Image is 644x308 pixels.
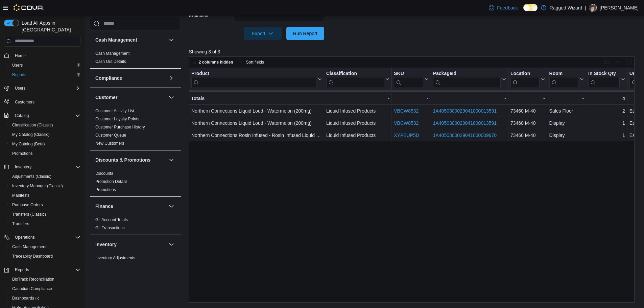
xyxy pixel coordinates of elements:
div: 1 [588,119,625,127]
span: Inventory [12,163,80,171]
span: Export [248,27,278,40]
span: Canadian Compliance [9,285,80,293]
span: Transfers [9,220,80,228]
span: Promotions [95,187,116,192]
span: Home [15,53,26,58]
button: Location [510,70,545,88]
div: Location [510,70,540,88]
a: VBCW8532 [394,120,419,126]
button: Product [191,70,322,88]
span: Promotions [9,149,80,158]
span: Inventory Manager (Classic) [12,183,63,189]
span: Cash Management [9,243,80,251]
button: My Catalog (Beta) [7,139,83,149]
button: Discounts & Promotions [167,156,175,164]
span: Customer Loyalty Points [95,116,139,122]
span: Transfers (Classic) [9,210,80,218]
div: Customer [90,107,181,150]
button: Users [12,84,28,92]
button: Cash Management [7,242,83,252]
span: Transfers [12,221,29,227]
button: Reports [1,265,83,275]
span: Reports [15,267,29,273]
div: In Stock Qty [588,70,620,77]
span: Dashboards [9,294,80,302]
div: 73460 M-40 [510,107,545,115]
div: Jessica Jones [589,4,597,12]
img: Cova [14,4,44,11]
span: Promotions [12,151,33,156]
a: Cash Management [9,243,49,251]
a: Purchase Orders [9,201,46,209]
span: New Customers [95,141,124,146]
div: - [510,94,545,102]
span: Customers [15,99,34,105]
a: 1A4050300029041000009970 [433,133,496,138]
span: Sort fields [246,60,264,65]
span: My Catalog (Classic) [9,131,80,139]
div: Product [191,70,316,77]
span: Canadian Compliance [12,286,52,291]
a: 1A4050300029041000013591 [433,120,496,126]
div: 2 [588,107,625,115]
span: Operations [12,233,80,241]
div: In Stock Qty [588,70,620,88]
a: Customer Activity List [95,109,134,113]
button: Run Report [286,27,324,40]
span: Classification (Classic) [12,122,53,128]
span: Inventory [15,164,31,170]
a: Customer Loyalty Points [95,117,139,121]
a: My Catalog (Classic) [9,131,52,139]
div: 4 [588,94,625,102]
span: 2 columns hidden [199,60,233,65]
span: Catalog [12,112,80,120]
a: Cash Management [95,51,129,56]
button: Export [244,27,282,40]
h3: Compliance [95,75,122,81]
span: Users [9,61,80,69]
button: Classification [326,70,389,88]
h3: Discounts & Promotions [95,157,150,163]
a: Customer Purchase History [95,125,145,129]
div: Room [549,70,578,88]
span: Traceabilty Dashboard [12,254,53,259]
a: Canadian Compliance [9,285,55,293]
a: Cash Out Details [95,59,126,64]
a: Discounts [95,171,113,176]
a: Dashboards [9,294,42,302]
div: 1 [588,131,625,139]
a: Customer Queue [95,133,126,138]
h3: Finance [95,203,113,210]
a: Promotions [95,187,116,192]
button: PackageId [433,70,506,88]
button: Inventory [12,163,34,171]
span: My Catalog (Beta) [12,141,45,147]
a: Users [9,61,25,69]
p: Showing 3 of 3 [189,48,639,55]
a: My Catalog (Beta) [9,140,48,148]
span: Users [15,86,25,91]
a: Customers [12,98,37,106]
span: Adjustments (Classic) [12,174,51,179]
span: Manifests [12,193,29,198]
div: Product [191,70,316,88]
span: Inventory Adjustments [95,255,135,261]
button: Catalog [1,111,83,120]
span: Customers [12,98,80,106]
button: 2 columns hidden [189,58,236,66]
span: My Catalog (Beta) [9,140,80,148]
button: Display options [614,58,622,66]
a: Dashboards [7,293,83,303]
button: Adjustments (Classic) [7,172,83,181]
span: Home [12,51,80,60]
div: - [433,94,506,102]
span: Users [12,84,80,92]
span: Inventory Manager (Classic) [9,182,80,190]
div: - [549,94,583,102]
span: Promotion Details [95,179,127,184]
span: GL Transactions [95,225,125,231]
div: Sales Floor [549,107,583,115]
span: Users [12,63,23,68]
div: Location [510,70,540,77]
